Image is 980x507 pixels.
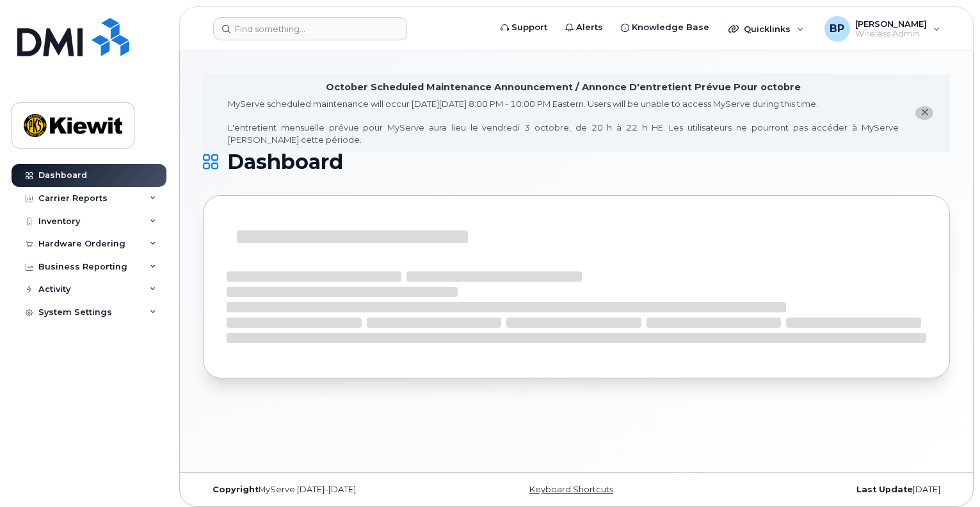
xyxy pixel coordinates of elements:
div: [DATE] [701,485,950,495]
strong: Last Update [856,485,913,494]
strong: Copyright [213,485,259,494]
span: Dashboard [227,152,343,172]
div: MyServe scheduled maintenance will occur [DATE][DATE] 8:00 PM - 10:00 PM Eastern. Users will be u... [228,98,899,145]
div: October Scheduled Maintenance Announcement / Annonce D'entretient Prévue Pour octobre [326,81,801,94]
a: Keyboard Shortcuts [529,485,613,494]
button: close notification [915,106,933,120]
div: MyServe [DATE]–[DATE] [203,485,452,495]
